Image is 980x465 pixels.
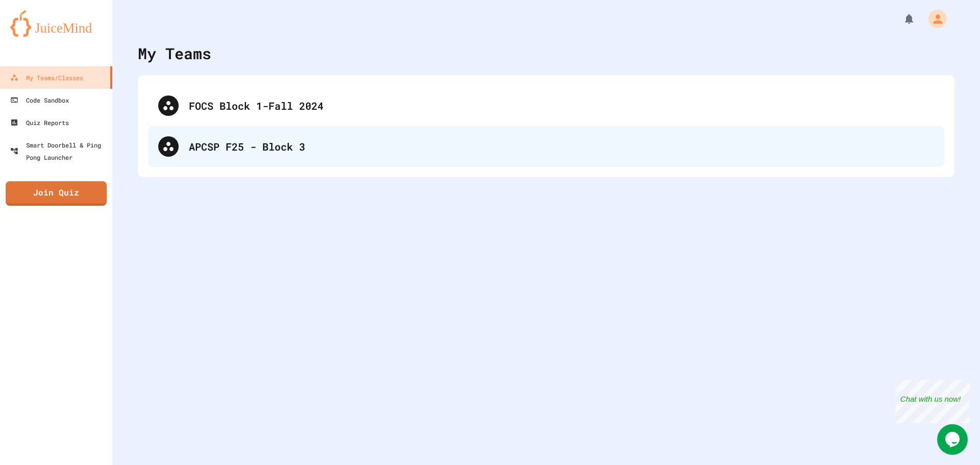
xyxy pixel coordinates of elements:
[148,85,944,126] div: FOCS Block 1-Fall 2024
[6,181,107,206] a: Join Quiz
[10,94,69,106] div: Code Sandbox
[189,98,934,113] div: FOCS Block 1-Fall 2024
[937,424,970,455] iframe: chat widget
[189,139,934,154] div: APCSP F25 - Block 3
[10,116,69,129] div: Quiz Reports
[918,7,949,31] div: My Account
[10,139,108,163] div: Smart Doorbell & Ping Pong Launcher
[884,10,918,28] div: My Notifications
[148,126,944,167] div: APCSP F25 - Block 3
[10,10,102,37] img: logo-orange.svg
[138,42,211,65] div: My Teams
[895,380,970,423] iframe: chat widget
[10,71,83,84] div: My Teams/Classes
